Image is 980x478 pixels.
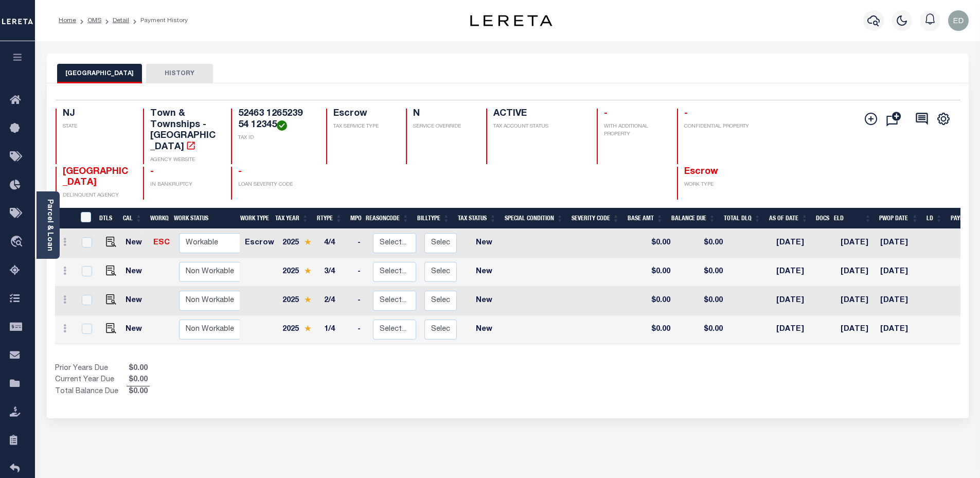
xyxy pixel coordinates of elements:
span: - [684,109,688,118]
img: Star.svg [304,239,311,245]
td: Escrow [241,229,278,258]
td: [DATE] [876,287,923,315]
p: WORK TYPE [684,181,753,189]
h4: ACTIVE [493,109,584,120]
td: [DATE] [876,315,923,344]
td: New [461,315,507,344]
a: ESC [153,239,170,246]
span: - [150,167,154,176]
th: ELD: activate to sort column ascending [830,208,876,229]
p: AGENCY WEBSITE [150,156,219,164]
span: $0.00 [127,375,150,386]
td: [DATE] [876,258,923,287]
a: OMS [87,17,101,24]
p: TAX SERVICE TYPE [333,123,394,131]
p: WITH ADDITIONAL PROPERTY [604,123,665,138]
span: $0.00 [127,363,150,375]
td: $0.00 [631,315,674,344]
td: [DATE] [836,287,876,315]
th: Work Type [236,208,271,229]
th: Total DLQ: activate to sort column ascending [720,208,765,229]
p: TAX ACCOUNT STATUS [493,123,584,131]
td: 2025 [278,287,320,315]
h4: Escrow [333,109,394,120]
span: $0.00 [127,386,150,398]
td: $0.00 [674,229,727,258]
th: &nbsp;&nbsp;&nbsp;&nbsp;&nbsp;&nbsp;&nbsp;&nbsp;&nbsp;&nbsp; [55,208,75,229]
td: [DATE] [836,229,876,258]
th: DTLS [95,208,119,229]
p: SERVICE OVERRIDE [413,123,474,131]
td: - [353,287,369,315]
td: [DATE] [876,229,923,258]
img: logo-dark.svg [470,15,553,26]
p: CONFIDENTIAL PROPERTY [684,123,753,131]
td: $0.00 [631,258,674,287]
td: New [121,315,150,344]
th: Tax Status: activate to sort column ascending [454,208,501,229]
td: $0.00 [674,287,727,315]
a: Detail [113,17,129,24]
h4: N [413,109,474,120]
p: IN BANKRUPTCY [150,181,219,189]
td: $0.00 [631,287,674,315]
td: New [121,287,150,315]
a: Parcel & Loan [46,199,53,251]
td: [DATE] [772,287,819,315]
td: $0.00 [674,258,727,287]
p: DELINQUENT AGENCY [63,192,131,200]
td: Current Year Due [55,375,127,386]
td: New [121,229,150,258]
th: Base Amt: activate to sort column ascending [623,208,667,229]
img: svg+xml;base64,PHN2ZyB4bWxucz0iaHR0cDovL3d3dy53My5vcmcvMjAwMC9zdmciIHBvaW50ZXItZXZlbnRzPSJub25lIi... [948,10,969,31]
td: 2025 [278,315,320,344]
i: travel_explore [10,236,26,249]
span: Escrow [684,167,718,176]
td: 3/4 [320,258,353,287]
p: TAX ID [238,134,314,142]
img: Star.svg [304,268,311,274]
th: &nbsp; [75,208,96,229]
h4: NJ [63,109,131,120]
td: [DATE] [772,258,819,287]
td: New [121,258,150,287]
td: New [461,287,507,315]
p: STATE [63,123,131,131]
th: Work Status [170,208,240,229]
th: Tax Year: activate to sort column ascending [271,208,313,229]
img: Star.svg [304,325,311,332]
a: Home [59,17,76,24]
td: - [353,258,369,287]
th: BillType: activate to sort column ascending [413,208,454,229]
td: 1/4 [320,315,353,344]
th: RType: activate to sort column ascending [313,208,346,229]
td: [DATE] [772,229,819,258]
img: Star.svg [304,296,311,303]
td: Total Balance Due [55,386,127,398]
button: [GEOGRAPHIC_DATA] [57,64,142,83]
td: 2025 [278,229,320,258]
th: CAL: activate to sort column ascending [119,208,146,229]
td: [DATE] [836,258,876,287]
button: HISTORY [146,64,213,83]
th: LD: activate to sort column ascending [922,208,947,229]
td: 2025 [278,258,320,287]
td: New [461,229,507,258]
th: Severity Code: activate to sort column ascending [567,208,623,229]
td: New [461,258,507,287]
span: [GEOGRAPHIC_DATA] [63,167,128,188]
span: - [604,109,608,118]
th: PWOP Date: activate to sort column ascending [875,208,922,229]
th: As of Date: activate to sort column ascending [765,208,812,229]
th: Balance Due: activate to sort column ascending [667,208,720,229]
td: - [353,315,369,344]
td: [DATE] [772,315,819,344]
li: Payment History [129,16,188,25]
td: $0.00 [674,315,727,344]
td: Prior Years Due [55,363,127,375]
span: - [238,167,242,176]
th: Docs [812,208,829,229]
td: 4/4 [320,229,353,258]
th: Special Condition: activate to sort column ascending [501,208,567,229]
h4: Town & Townships - [GEOGRAPHIC_DATA] [150,109,219,153]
